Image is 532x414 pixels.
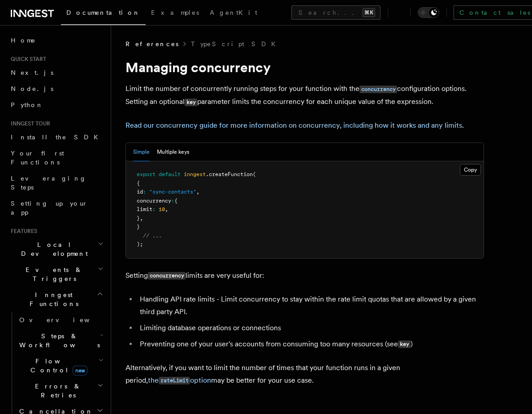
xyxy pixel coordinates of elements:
button: Multiple keys [157,143,189,161]
span: Setting up your app [11,200,88,216]
span: , [165,206,168,212]
span: // ... [143,233,162,239]
a: Node.js [7,81,105,97]
span: Leveraging Steps [11,175,87,191]
button: Flow Controlnew [16,353,105,378]
span: Events & Triggers [7,265,98,283]
h1: Managing concurrency [125,59,484,75]
span: Your first Functions [11,150,64,166]
span: References [125,39,178,48]
a: Your first Functions [7,145,105,170]
span: Home [11,36,36,45]
button: Simple [133,143,150,161]
a: concurrency [359,84,397,93]
span: Install the SDK [11,134,104,141]
code: key [398,341,411,348]
span: : [143,189,146,195]
a: Overview [16,312,105,328]
span: inngest [184,171,206,177]
span: } [137,215,140,221]
a: Read our concurrency guide for more information on concurrency, including how it works and any li... [125,121,462,129]
span: Inngest Functions [7,290,97,308]
span: { [137,180,140,186]
span: Next.js [11,69,53,76]
code: concurrency [148,272,186,280]
button: Toggle dark mode [418,7,439,18]
span: ( [253,171,256,177]
p: Setting limits are very useful for: [125,269,484,282]
button: Events & Triggers [7,262,105,287]
span: .createFunction [206,171,253,177]
code: key [185,99,197,106]
a: Install the SDK [7,129,105,145]
a: Examples [146,3,204,24]
span: id [137,189,143,195]
code: concurrency [359,86,397,93]
a: therateLimitoption [148,376,211,384]
span: : [171,198,174,204]
span: Flow Control [16,357,99,375]
kbd: ⌘K [363,8,375,17]
button: Copy [460,164,481,176]
button: Search...⌘K [291,5,381,20]
span: , [196,189,199,195]
button: Inngest Functions [7,287,105,312]
span: 10 [159,206,165,212]
span: Features [7,228,37,235]
code: rateLimit [159,377,190,384]
span: Python [11,101,43,108]
a: Documentation [61,3,146,25]
span: default [159,171,181,177]
span: Quick start [7,56,46,63]
span: "sync-contacts" [149,189,196,195]
a: Next.js [7,65,105,81]
button: Steps & Workflows [16,328,105,353]
span: Local Development [7,240,98,258]
p: . [125,119,484,132]
li: Limiting database operations or connections [137,322,484,334]
span: export [137,171,156,177]
span: } [137,224,140,230]
a: Python [7,97,105,113]
span: limit [137,206,152,212]
span: : [152,206,156,212]
p: Alternatively, if you want to limit the number of times that your function runs in a given period... [125,362,484,387]
span: Overview [19,316,112,323]
button: Local Development [7,237,105,262]
span: , [140,215,143,221]
span: Inngest tour [7,120,50,127]
a: TypeScript SDK [191,39,281,48]
a: Home [7,32,105,48]
span: new [73,366,87,375]
span: { [174,198,177,204]
a: Leveraging Steps [7,170,105,195]
a: AgentKit [204,3,263,24]
button: Errors & Retries [16,378,105,403]
p: Limit the number of concurrently running steps for your function with the configuration options. ... [125,82,484,108]
span: Documentation [66,9,140,16]
span: Node.js [11,85,53,92]
a: Setting up your app [7,195,105,220]
li: Handling API rate limits - Limit concurrency to stay within the rate limit quotas that are allowe... [137,293,484,318]
span: Errors & Retries [16,382,97,400]
span: AgentKit [210,9,257,16]
li: Preventing one of your user's accounts from consuming too many resources (see ) [137,338,484,351]
span: concurrency [137,198,171,204]
span: Examples [151,9,199,16]
span: Steps & Workflows [16,332,100,349]
span: ); [137,241,143,247]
